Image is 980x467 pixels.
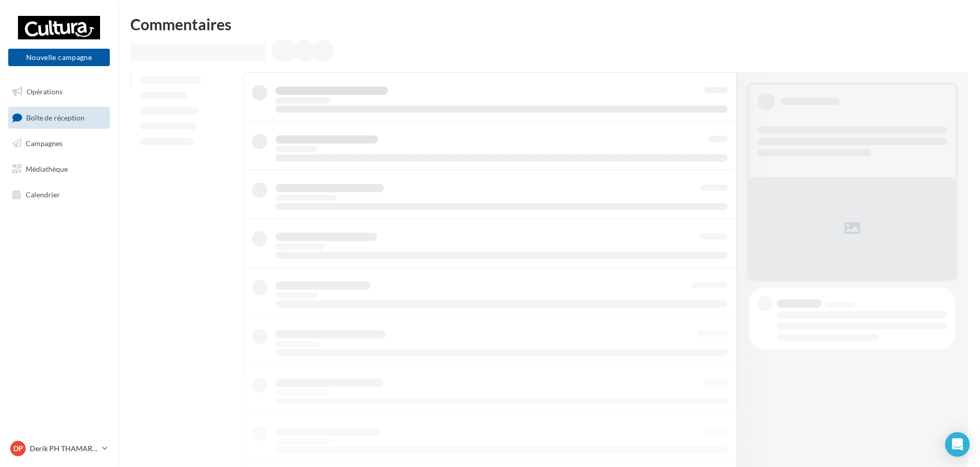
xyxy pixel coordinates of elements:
div: Open Intercom Messenger [945,432,970,457]
a: DP Derik PH THAMARET [8,439,110,458]
span: Campagnes [26,139,63,148]
span: Médiathèque [26,165,68,173]
span: DP [13,443,23,454]
a: Boîte de réception [6,107,112,129]
span: Calendrier [26,190,60,198]
a: Médiathèque [6,158,112,180]
div: Commentaires [130,16,968,32]
a: Opérations [6,81,112,103]
a: Calendrier [6,184,112,206]
button: Nouvelle campagne [8,49,110,66]
p: Derik PH THAMARET [30,443,98,454]
a: Campagnes [6,133,112,154]
span: Opérations [27,87,63,96]
span: Boîte de réception [26,113,85,121]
